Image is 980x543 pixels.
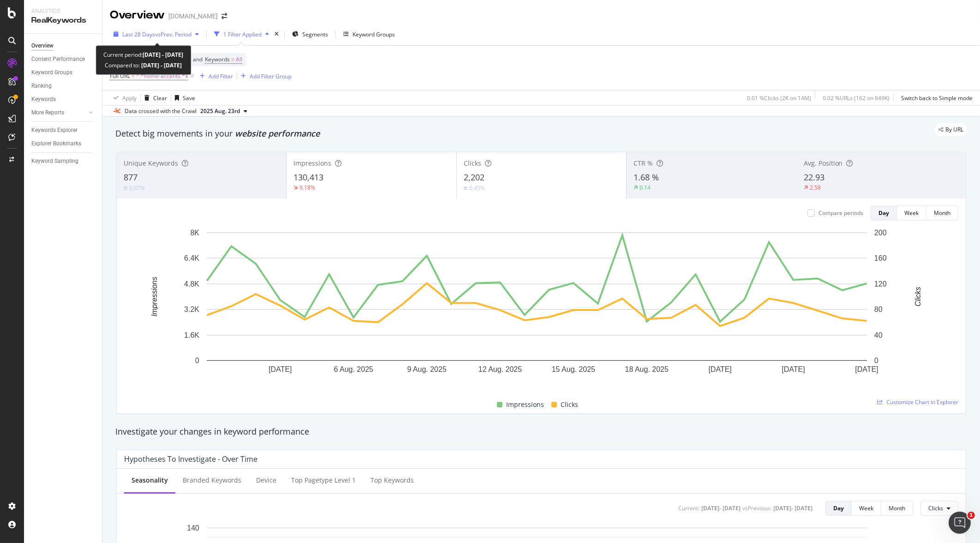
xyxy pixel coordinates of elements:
div: 0.01 % Clicks ( 2K on 14M ) [747,94,811,102]
button: 1 Filter Applied [210,27,273,42]
span: Avg. Position [804,159,843,167]
div: [DOMAIN_NAME] [168,12,218,21]
div: vs Previous : [742,504,771,512]
div: Keyword Groups [353,30,395,38]
text: 9 Aug. 2025 [407,365,447,373]
div: Top pagetype Level 1 [291,476,356,485]
span: Impressions [506,399,544,410]
text: 4.8K [184,280,199,288]
a: Explorer Bookmarks [31,139,96,149]
a: Keywords [31,95,96,104]
span: Full URL [110,72,130,80]
text: 160 [874,254,887,262]
div: Content Performance [31,54,85,64]
div: arrow-right-arrow-left [221,13,227,19]
button: Segments [288,27,332,42]
div: Explorer Bookmarks [31,139,81,149]
text: 6 Aug. 2025 [334,365,374,373]
a: Keywords Explorer [31,125,96,135]
span: 877 [124,172,137,183]
button: 2025 Aug. 23rd [197,106,251,117]
div: Apply [122,94,137,102]
div: 2.58 [810,184,821,191]
div: legacy label [935,123,967,136]
div: Keyword Groups [31,68,72,78]
a: More Reports [31,108,86,118]
div: Keyword Sampling [31,156,78,166]
button: Switch back to Simple mode [897,90,973,105]
span: 1 [968,512,975,519]
div: Week [904,209,919,217]
button: Keyword Groups [340,27,399,42]
div: Save [183,94,195,102]
span: = [131,72,135,80]
span: Impressions [293,159,331,167]
span: 1.68 % [633,172,659,183]
button: Month [926,206,958,221]
text: 1.6K [184,331,199,339]
span: By URL [945,127,963,132]
button: Clear [141,90,167,105]
span: 2,202 [464,172,484,183]
div: Month [934,209,950,217]
text: 140 [187,524,199,532]
span: Clicks [561,399,578,410]
span: Clicks [928,504,943,512]
div: 9.18% [299,184,315,191]
div: Day [878,209,889,217]
a: Customize Chart in Explorer [877,398,958,406]
text: 15 Aug. 2025 [552,365,595,373]
span: Segments [302,30,328,38]
text: Impressions [150,277,158,316]
span: Last 28 Days [122,30,155,38]
span: CTR % [633,159,653,167]
text: [DATE] [269,365,292,373]
text: 3.2K [184,305,199,313]
div: More Reports [31,108,64,118]
img: Equal [464,187,467,190]
div: Overview [31,41,54,51]
button: Day [825,501,852,516]
a: Ranking [31,81,96,91]
span: Unique Keywords [124,159,178,167]
div: RealKeywords [31,15,95,26]
div: [DATE] - [DATE] [773,504,813,512]
a: Overview [31,41,96,51]
div: [DATE] - [DATE] [701,504,741,512]
svg: A chart. [124,228,950,388]
text: [DATE] [782,365,805,373]
div: times [273,30,281,39]
text: [DATE] [855,365,878,373]
div: Add Filter [209,72,233,80]
text: 0 [874,357,878,364]
span: 2025 Aug. 23rd [200,107,240,115]
text: 12 Aug. 2025 [478,365,522,373]
iframe: Intercom live chat [949,512,971,534]
text: Clicks [914,287,922,307]
div: Data crossed with the Crawl [125,107,197,115]
span: All [236,53,242,66]
text: 18 Aug. 2025 [625,365,669,373]
button: Week [852,501,881,516]
span: = [231,55,234,63]
div: 1 Filter Applied [223,30,262,38]
span: Keywords [205,55,230,63]
a: Keyword Sampling [31,156,96,166]
span: vs Prev. Period [155,30,191,38]
span: 22.93 [804,172,825,183]
text: 8K [190,229,199,237]
text: 200 [874,229,887,237]
button: Clicks [920,501,958,516]
a: Keyword Groups [31,68,96,78]
div: Seasonality [131,476,168,485]
div: Day [833,504,844,512]
div: Switch back to Simple mode [901,94,973,102]
div: Hypotheses to Investigate - Over Time [124,454,257,464]
div: Current: [678,504,699,512]
div: Top Keywords [370,476,414,485]
div: Keywords Explorer [31,125,78,135]
text: 6.4K [184,254,199,262]
text: 120 [874,280,887,288]
div: 0.14 [639,184,651,191]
